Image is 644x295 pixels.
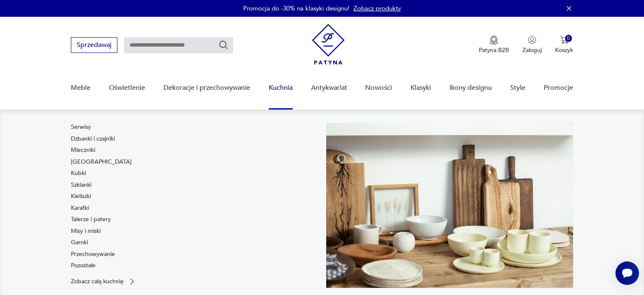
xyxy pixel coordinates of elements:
[479,36,509,54] button: Patyna B2B
[71,261,96,270] a: Pozostałe
[71,135,115,143] a: Dzbanki i czajniki
[615,261,639,285] iframe: Smartsupp widget button
[311,72,347,104] a: Antykwariat
[565,35,572,42] div: 0
[218,40,229,50] button: Szukaj
[71,43,117,49] a: Sprzedawaj
[71,279,124,284] p: Zobacz całą kuchnię
[71,37,117,53] button: Sprzedawaj
[555,46,573,54] p: Koszyk
[109,72,145,104] a: Oświetlenie
[71,215,111,224] a: Talerze i patery
[71,123,91,131] a: Serwisy
[71,227,101,235] a: Misy i miski
[71,181,91,189] a: Szklanki
[544,72,573,104] a: Promocje
[71,204,89,212] a: Karafki
[555,36,573,54] button: 0Koszyk
[353,4,401,13] a: Zobacz produkty
[522,46,542,54] p: Zaloguj
[479,46,509,54] p: Patyna B2B
[410,72,431,104] a: Klasyki
[71,146,95,154] a: Mleczniki
[326,123,573,288] img: b2f6bfe4a34d2e674d92badc23dc4074.jpg
[71,72,91,104] a: Meble
[560,36,569,44] img: Ikona koszyka
[164,72,250,104] a: Dekoracje i przechowywanie
[243,4,349,13] p: Promocja do -30% na klasyki designu!
[522,36,542,54] button: Zaloguj
[71,169,86,178] a: Kubki
[71,192,91,201] a: Kieliszki
[365,72,392,104] a: Nowości
[312,24,345,65] img: Patyna - sklep z meblami i dekoracjami vintage
[71,238,88,247] a: Garnki
[490,36,498,45] img: Ikona medalu
[510,72,525,104] a: Style
[71,250,115,258] a: Przechowywanie
[449,72,492,104] a: Ikony designu
[71,158,132,166] a: [GEOGRAPHIC_DATA]
[528,36,536,44] img: Ikonka użytkownika
[269,72,293,104] a: Kuchnia
[71,277,136,286] a: Zobacz całą kuchnię
[479,36,509,54] a: Ikona medaluPatyna B2B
